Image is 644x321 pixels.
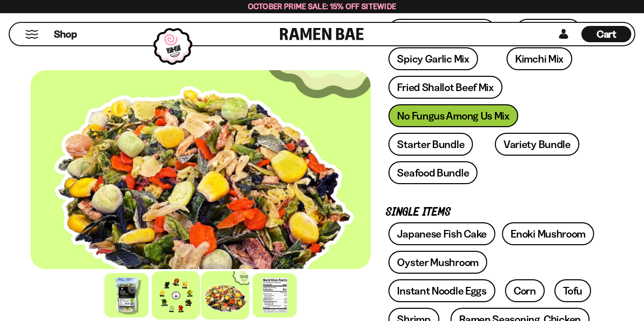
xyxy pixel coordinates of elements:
[388,279,495,302] a: Instant Noodle Eggs
[554,279,591,302] a: Tofu
[25,30,39,39] button: Mobile Menu Trigger
[581,23,631,45] div: Cart
[54,27,77,41] span: Shop
[388,222,495,245] a: Japanese Fish Cake
[54,26,77,42] a: Shop
[388,161,478,184] a: Seafood Bundle
[495,133,579,156] a: Variety Bundle
[386,208,598,217] p: Single Items
[248,2,397,11] span: October Prime Sale: 15% off Sitewide
[388,47,478,70] a: Spicy Garlic Mix
[507,47,572,70] a: Kimchi Mix
[388,251,487,274] a: Oyster Mushroom
[597,28,617,40] span: Cart
[388,133,473,156] a: Starter Bundle
[502,222,594,245] a: Enoki Mushroom
[505,279,545,302] a: Corn
[388,76,502,99] a: Fried Shallot Beef Mix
